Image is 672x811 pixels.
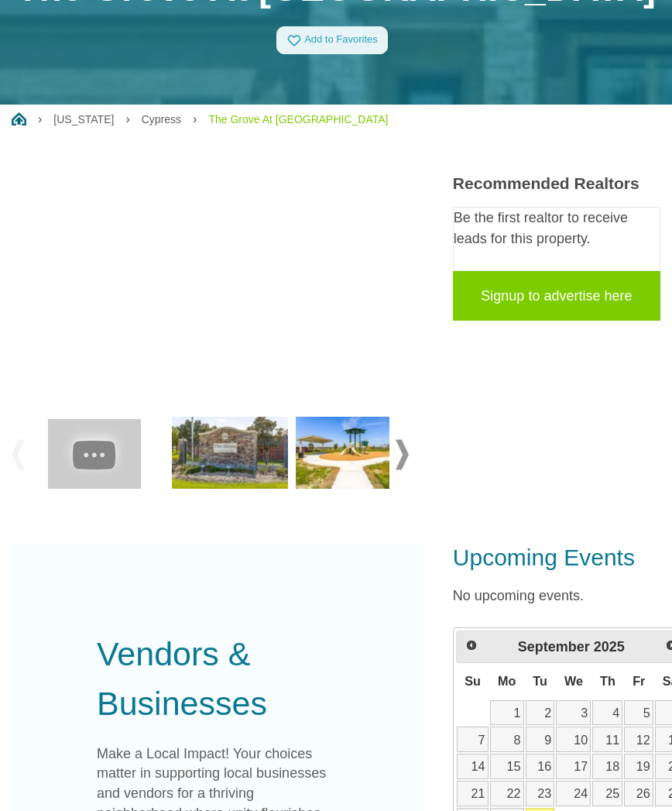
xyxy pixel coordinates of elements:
a: 8 [490,727,524,752]
a: The Grove At [GEOGRAPHIC_DATA] [208,113,388,125]
a: 12 [624,727,653,752]
a: 18 [592,754,622,779]
a: 21 [457,781,488,806]
a: Add to Favorites [276,26,388,54]
a: 10 [556,727,591,752]
a: Signup to advertise here [453,271,660,321]
a: 3 [556,700,591,726]
h3: Upcoming Events [453,544,660,572]
a: 14 [457,754,488,779]
a: 24 [556,781,591,806]
a: 23 [526,781,555,806]
span: Wednesday [564,674,583,688]
a: 15 [490,754,524,779]
span: Friday [633,674,645,688]
a: 25 [592,781,622,806]
span: Monday [498,674,516,688]
a: 1 [490,700,524,726]
a: 2 [526,700,555,726]
a: 22 [490,781,524,806]
a: Cypress [142,113,181,125]
h3: Recommended Realtors [453,174,660,193]
a: 26 [624,781,653,806]
p: Be the first realtor to receive leads for this property. [454,208,660,249]
span: September [518,639,590,655]
a: Prev [458,633,483,658]
p: No upcoming events. [453,586,660,607]
div: Vendors & Businesses [97,629,337,729]
span: Thursday [600,674,615,688]
a: 11 [592,727,622,752]
a: 5 [624,700,653,726]
span: Add to Favorites [304,33,378,45]
span: Tuesday [533,674,547,688]
a: 4 [592,700,622,726]
img: hqdefault.jpg [48,419,141,489]
a: 19 [624,754,653,779]
span: Prev [465,639,478,651]
a: 16 [526,754,555,779]
a: [US_STATE] [53,113,114,125]
a: 17 [556,754,591,779]
a: 9 [526,727,555,752]
span: 2025 [594,639,625,655]
a: 7 [457,727,488,752]
span: Sunday [465,674,481,688]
